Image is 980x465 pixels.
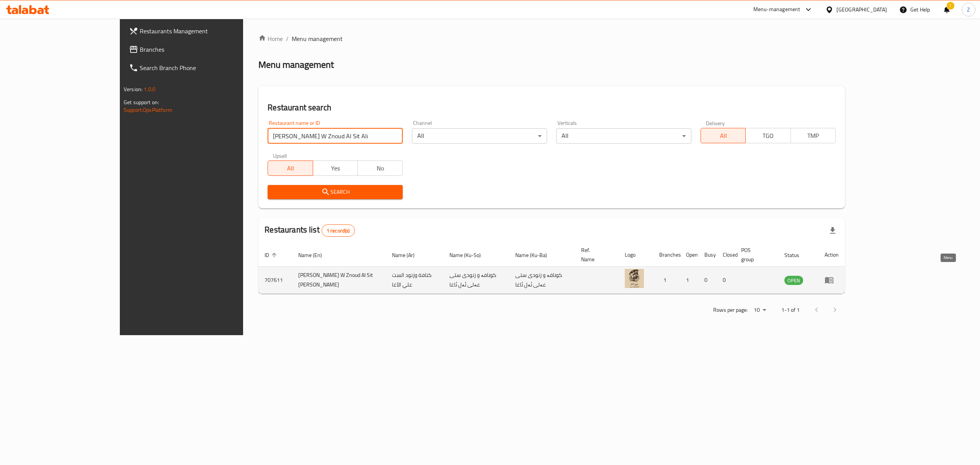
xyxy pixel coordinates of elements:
td: كنافة وزنود الست علي الآغا [386,267,443,294]
p: Rows per page: [713,305,748,315]
td: 0 [717,267,735,294]
span: POS group [741,246,769,264]
button: TMP [791,128,836,143]
h2: Menu management [258,59,334,71]
span: OPEN [784,276,803,285]
a: Search Branch Phone [123,59,284,77]
span: 1 record(s) [322,227,354,234]
table: enhanced table [258,243,845,294]
div: Rows per page: [751,305,769,316]
div: Export file [823,221,842,240]
td: کونافە و زنودی ستی عەلی ئەل ئاغا [509,267,575,294]
th: Logo [619,243,653,267]
img: Kunafa W Znoud Al Sit Ali Alagha [625,269,644,288]
span: Restaurants Management [140,26,278,36]
span: Branches [140,45,278,54]
span: Search Branch Phone [140,63,278,72]
th: Busy [698,243,717,267]
a: Branches [123,40,284,59]
nav: breadcrumb [258,34,845,43]
button: All [701,128,746,143]
p: 1-1 of 1 [781,305,800,315]
th: Open [680,243,698,267]
span: Version: [124,84,142,94]
th: Action [818,243,845,267]
div: All [412,128,547,144]
span: Get support on: [124,97,159,107]
td: 0 [698,267,717,294]
span: No [361,163,400,174]
td: کونافە و زنودی ستی عەلی ئەل ئاغا [443,267,509,294]
span: Status [784,251,809,260]
span: Menu management [292,34,343,43]
label: Delivery [706,120,725,126]
span: TMP [794,130,833,141]
div: All [556,128,691,144]
span: Z [967,5,970,14]
span: All [271,163,310,174]
span: TGO [749,130,787,141]
span: Search [274,187,397,197]
label: Upsell [273,153,287,158]
h2: Restaurants list [265,224,354,237]
span: Ref. Name [581,246,609,264]
span: Name (Ku-Ba) [515,251,557,260]
button: All [268,160,313,176]
span: Yes [316,163,355,174]
li: / [286,34,289,43]
a: Support.OpsPlatform [124,105,172,115]
button: Yes [313,160,358,176]
button: Search [268,185,403,199]
span: ID [265,251,279,260]
span: Name (Ku-So) [449,251,491,260]
a: Restaurants Management [123,22,284,40]
td: 1 [680,267,698,294]
th: Closed [717,243,735,267]
button: No [358,160,403,176]
input: Search for restaurant name or ID.. [268,128,403,144]
th: Branches [653,243,680,267]
h2: Restaurant search [268,102,836,113]
div: Menu-management [753,5,800,14]
div: Total records count [322,224,355,237]
span: All [704,130,743,141]
td: [PERSON_NAME] W Znoud Al Sit [PERSON_NAME] [292,267,386,294]
span: Name (Ar) [392,251,425,260]
td: 1 [653,267,680,294]
div: [GEOGRAPHIC_DATA] [836,5,887,14]
span: Name (En) [298,251,332,260]
span: 1.0.0 [144,84,155,94]
button: TGO [745,128,791,143]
